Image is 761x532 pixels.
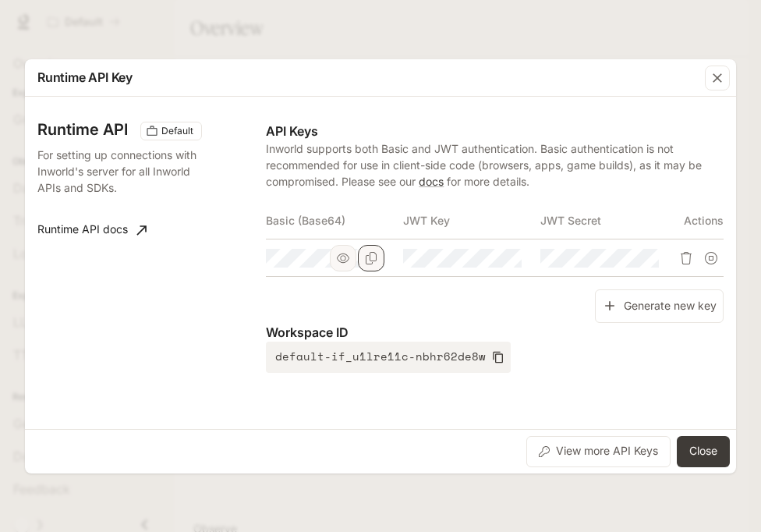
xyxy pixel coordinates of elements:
[595,289,724,323] button: Generate new key
[674,246,699,271] button: Delete API key
[31,215,153,246] a: Runtime API docs
[266,122,724,140] p: API Keys
[266,202,403,239] th: Basic (Base64)
[358,245,384,271] button: Copy Basic (Base64)
[526,436,671,467] button: View more API Keys
[699,246,724,271] button: Suspend API key
[155,124,200,138] span: Default
[419,175,444,188] a: docs
[403,202,540,239] th: JWT Key
[540,202,678,239] th: JWT Secret
[37,147,200,196] p: For setting up connections with Inworld's server for all Inworld APIs and SDKs.
[37,122,128,137] h3: Runtime API
[677,436,730,467] button: Close
[266,323,724,342] p: Workspace ID
[266,140,724,190] p: Inworld supports both Basic and JWT authentication. Basic authentication is not recommended for u...
[678,202,724,239] th: Actions
[37,68,133,87] p: Runtime API Key
[266,342,511,373] button: default-if_u1lre11c-nbhr62de8w
[140,122,202,140] div: These keys will apply to your current workspace only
